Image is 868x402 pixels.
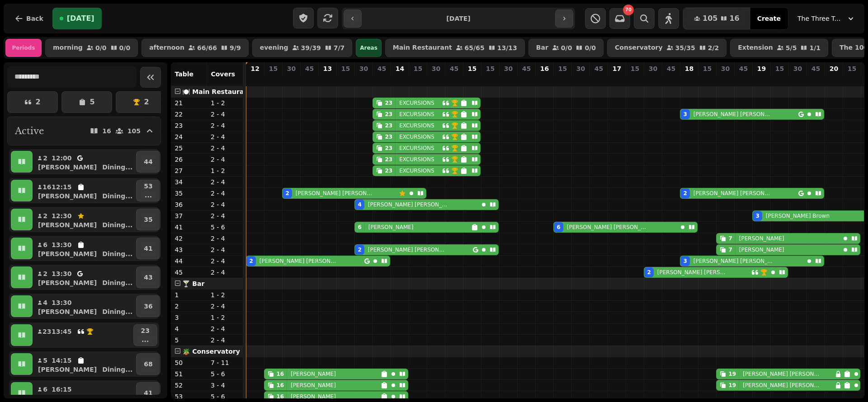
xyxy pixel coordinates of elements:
[728,382,736,389] div: 19
[136,151,160,173] button: 44
[144,360,152,369] p: 68
[385,145,392,152] div: 23
[95,45,107,51] p: 0 / 0
[649,75,656,84] p: 2
[396,75,403,84] p: 0
[211,132,240,141] p: 2 - 4
[291,393,336,400] p: [PERSON_NAME]
[38,365,97,374] p: [PERSON_NAME]
[683,8,750,29] button: 10516
[102,278,132,287] p: Dining ...
[211,211,240,220] p: 2 - 4
[136,238,160,259] button: 41
[358,246,361,253] div: 2
[52,211,72,220] p: 12:30
[211,302,240,311] p: 2 - 4
[342,75,349,84] p: 0
[276,382,284,389] div: 16
[259,257,339,265] p: [PERSON_NAME] [PERSON_NAME]
[52,356,72,365] p: 14:15
[34,180,134,201] button: 1612:15[PERSON_NAME]Dining...
[797,14,843,23] span: The Three Trees
[432,75,439,84] p: 0
[540,64,549,73] p: 16
[809,45,821,51] p: 1 / 1
[356,39,382,57] div: Areas
[260,44,288,51] p: evening
[739,64,748,73] p: 45
[175,268,203,277] p: 45
[378,75,385,84] p: 23
[102,365,132,374] p: Dining ...
[450,64,458,73] p: 45
[776,75,783,84] p: 0
[728,246,732,253] div: 7
[141,335,150,344] p: ...
[324,75,331,84] p: 0
[42,182,48,192] p: 16
[703,15,717,22] span: 105
[141,326,150,335] p: 23
[703,64,712,73] p: 15
[35,98,40,106] p: 2
[757,15,781,22] span: Create
[505,75,512,84] p: 0
[794,75,801,84] p: 0
[175,189,203,198] p: 35
[175,234,203,243] p: 42
[848,64,856,73] p: 15
[306,75,313,84] p: 0
[211,166,240,175] p: 1 - 2
[358,224,361,231] div: 6
[144,191,152,200] p: ...
[175,290,203,299] p: 1
[175,200,203,209] p: 36
[557,224,560,231] div: 6
[136,209,160,230] button: 35
[738,44,773,51] p: Extension
[149,44,184,51] p: afternoon
[251,75,259,84] p: 2
[649,64,657,73] p: 30
[385,133,392,140] div: 23
[399,99,434,107] p: EXCURSIONS
[38,307,97,316] p: [PERSON_NAME]
[730,39,828,57] button: Extension5/51/1
[396,64,404,73] p: 14
[211,234,240,243] p: 2 - 4
[211,392,240,401] p: 5 - 6
[175,211,203,220] p: 37
[52,154,72,163] p: 12:00
[558,64,567,73] p: 15
[358,201,361,208] div: 4
[523,75,530,84] p: 0
[119,45,131,51] p: 0 / 0
[615,44,663,51] p: Conservatory
[144,157,152,166] p: 44
[522,64,531,73] p: 45
[211,121,240,130] p: 2 - 4
[116,91,166,113] button: 2
[211,110,240,119] p: 2 - 4
[127,128,141,134] p: 105
[211,358,240,367] p: 7 - 11
[45,39,138,57] button: morning0/00/0
[175,223,203,232] p: 41
[175,257,203,266] p: 44
[613,75,620,84] p: 0
[7,8,51,29] button: Back
[667,64,675,73] p: 45
[175,155,203,164] p: 26
[249,257,253,265] div: 2
[305,64,314,73] p: 45
[211,336,240,345] p: 2 - 4
[144,302,152,311] p: 36
[42,269,48,278] p: 2
[399,122,434,129] p: EXCURSIONS
[613,64,621,73] p: 17
[368,201,451,208] p: [PERSON_NAME] [PERSON_NAME]
[683,190,687,197] div: 2
[647,269,651,276] div: 2
[559,75,566,84] p: 6
[323,64,332,73] p: 13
